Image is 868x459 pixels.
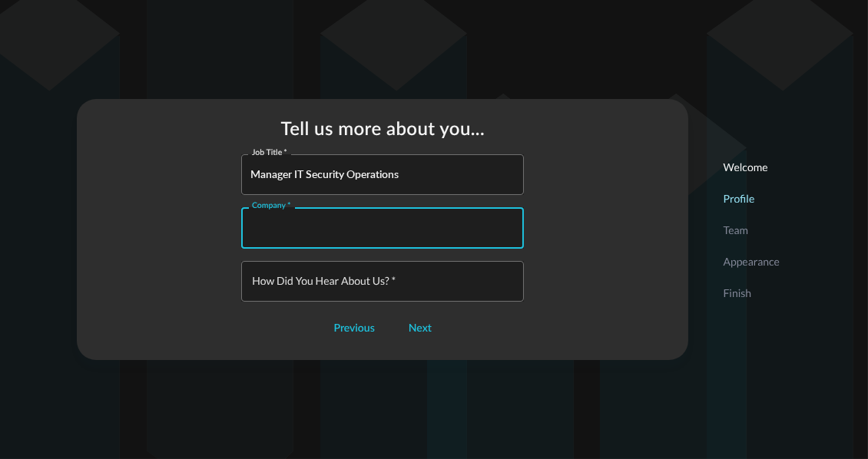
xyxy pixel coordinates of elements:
p: Appearance [723,253,780,269]
p: Team [723,222,780,238]
p: Finish [723,285,780,301]
p: Welcome [723,159,780,175]
button: Previous [324,317,383,342]
button: Next [399,317,441,342]
p: Profile [723,190,780,206]
div: Previous [333,319,374,338]
label: Job Title [252,147,287,160]
h2: Tell us more about you... [229,117,536,142]
label: Company [252,200,290,213]
div: Next [409,319,432,338]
